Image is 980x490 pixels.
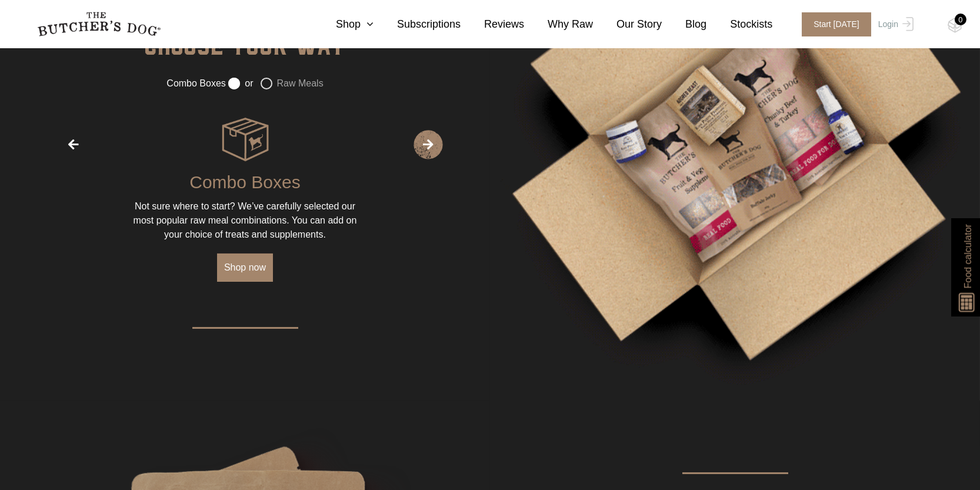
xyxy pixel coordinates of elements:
a: Subscriptions [374,16,461,32]
a: Stockists [706,16,772,32]
div: 0 [955,14,966,25]
label: Combo Boxes [166,76,226,91]
span: Previous [59,130,88,159]
div: Choose your way [145,29,346,76]
div: Combo Boxes [189,163,300,199]
label: or [228,78,253,89]
a: Start [DATE] [790,12,875,36]
div: Not sure where to start? We’ve carefully selected our most popular raw meal combinations. You can... [128,199,363,242]
a: Reviews [461,16,524,32]
label: Raw Meals [261,78,324,89]
span: Food calculator [961,224,975,288]
a: Shop [312,16,374,32]
span: Next [414,130,443,159]
a: Blog [662,16,706,32]
a: Our Story [593,16,662,32]
a: Shop now [217,254,273,282]
a: Login [875,12,914,36]
img: TBD_Cart-Empty.png [948,18,962,33]
span: Start [DATE] [802,12,871,36]
a: Why Raw [524,16,593,32]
